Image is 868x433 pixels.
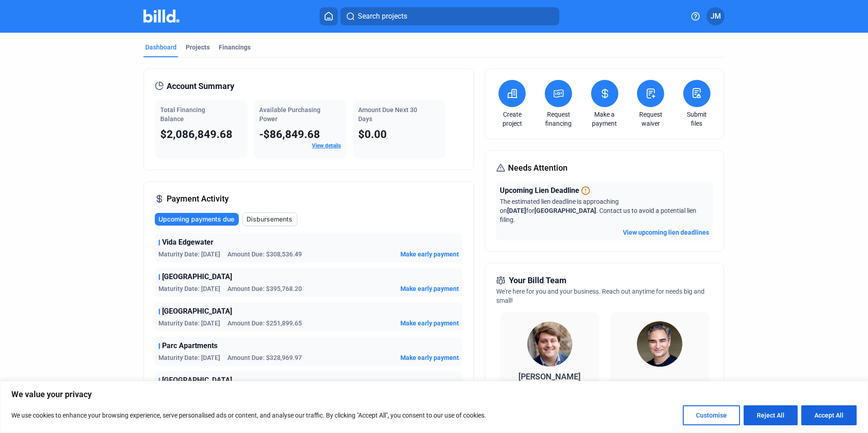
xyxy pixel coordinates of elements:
[259,128,320,141] span: -$86,849.68
[145,43,177,52] div: Dashboard
[518,372,581,381] span: [PERSON_NAME]
[681,110,713,128] a: Submit files
[259,106,321,123] span: Available Purchasing Power
[358,128,387,141] span: $0.00
[162,306,232,317] span: [GEOGRAPHIC_DATA]
[508,162,567,174] span: Needs Attention
[507,207,526,214] span: [DATE]
[186,43,210,52] div: Projects
[527,321,572,367] img: Relationship Manager
[744,405,798,425] button: Reject All
[534,207,596,214] span: [GEOGRAPHIC_DATA]
[158,284,220,293] span: Maturity Date: [DATE]
[542,110,574,128] a: Request financing
[219,43,251,52] div: Financings
[710,11,721,22] span: JM
[155,213,239,226] button: Upcoming payments due
[167,192,229,205] span: Payment Activity
[227,353,302,362] span: Amount Due: $328,969.97
[706,7,725,25] button: JM
[158,215,234,224] span: Upcoming payments due
[358,106,417,123] span: Amount Due Next 30 Days
[312,143,341,149] a: View details
[11,410,486,421] p: We use cookies to enhance your browsing experience, serve personalised ads or content, and analys...
[496,110,528,128] a: Create project
[162,237,213,248] span: Vida Edgewater
[500,198,696,223] span: The estimated lien deadline is approaching on for . Contact us to avoid a potential lien filing.
[400,250,459,259] button: Make early payment
[400,319,459,328] button: Make early payment
[623,228,709,237] button: View upcoming lien deadlines
[227,284,302,293] span: Amount Due: $395,768.20
[242,212,297,226] button: Disbursements
[635,110,666,128] a: Request waiver
[167,80,234,93] span: Account Summary
[162,375,232,386] span: [GEOGRAPHIC_DATA]
[340,7,559,25] button: Search projects
[509,274,567,287] span: Your Billd Team
[400,284,459,293] button: Make early payment
[496,288,705,304] span: We're here for you and your business. Reach out anytime for needs big and small!
[143,10,179,23] img: Billd Company Logo
[500,185,579,196] span: Upcoming Lien Deadline
[160,128,232,141] span: $2,086,849.68
[801,405,857,425] button: Accept All
[637,321,682,367] img: Territory Manager
[158,353,220,362] span: Maturity Date: [DATE]
[589,110,621,128] a: Make a payment
[400,353,459,362] button: Make early payment
[247,215,292,224] span: Disbursements
[162,271,232,282] span: [GEOGRAPHIC_DATA]
[683,405,740,425] button: Customise
[227,250,302,259] span: Amount Due: $308,536.49
[158,250,220,259] span: Maturity Date: [DATE]
[158,319,220,328] span: Maturity Date: [DATE]
[162,340,217,351] span: Parc Apartments
[358,11,407,22] span: Search projects
[227,319,302,328] span: Amount Due: $251,899.65
[11,389,857,400] p: We value your privacy
[160,106,205,123] span: Total Financing Balance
